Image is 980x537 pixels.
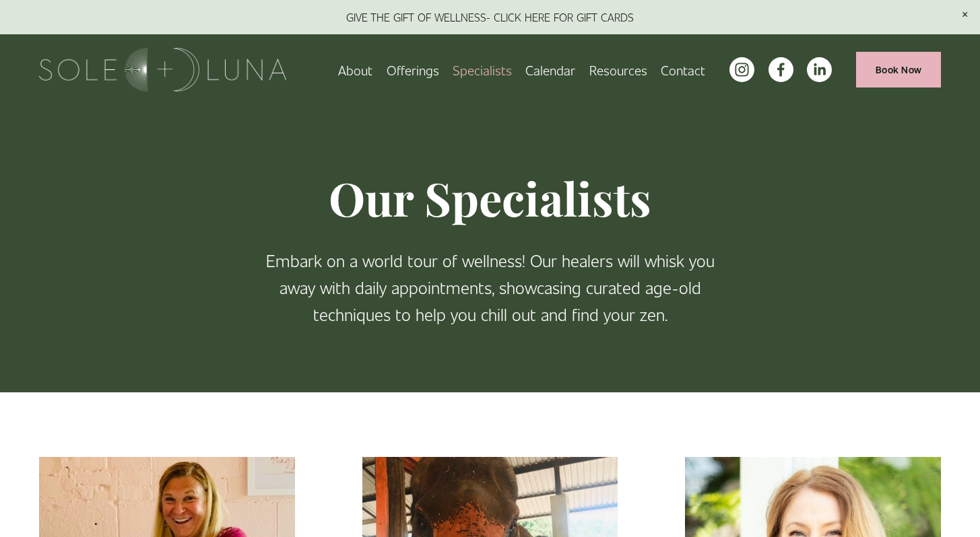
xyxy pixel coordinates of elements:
a: LinkedIn [807,57,832,82]
a: Contact [661,58,705,81]
img: Sole + Luna [39,48,286,92]
p: Embark on a world tour of wellness! Our healers will whisk you away with daily appointments, show... [265,248,715,328]
a: Specialists [453,58,512,81]
a: About [338,58,372,81]
a: Calendar [525,58,575,81]
span: Resources [589,59,647,80]
a: instagram-unauth [729,57,754,82]
a: Book Now [856,52,940,87]
a: folder dropdown [589,58,647,81]
a: facebook-unauth [769,57,793,82]
span: Offerings [387,59,439,80]
a: folder dropdown [387,58,439,81]
h1: Our Specialists [265,170,715,226]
